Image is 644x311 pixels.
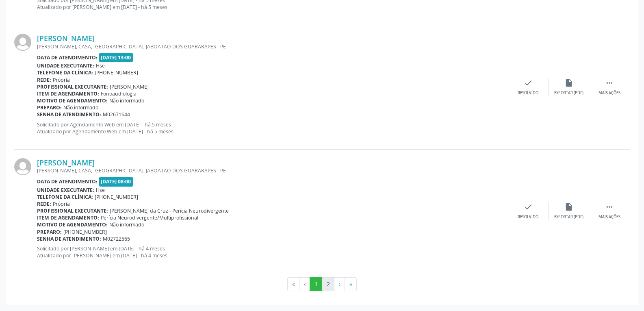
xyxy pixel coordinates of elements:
[37,158,95,167] a: [PERSON_NAME]
[110,207,229,214] span: [PERSON_NAME] da Cruz - Perícia Neurodivergente
[109,221,144,228] span: Não informado
[63,104,98,111] span: Não informado
[37,83,108,90] b: Profissional executante:
[564,202,573,211] i: insert_drive_file
[37,76,51,83] b: Rede:
[524,202,533,211] i: check
[95,194,138,200] span: [PHONE_NUMBER]
[554,214,583,220] div: Exportar (PDF)
[14,158,31,175] img: img
[37,194,93,200] b: Telefone da clínica:
[37,187,94,194] b: Unidade executante:
[37,200,51,207] b: Rede:
[37,54,98,61] b: Data de atendimento:
[37,228,62,235] b: Preparo:
[37,90,99,97] b: Item de agendamento:
[63,228,107,235] span: [PHONE_NUMBER]
[37,43,508,50] div: [PERSON_NAME], CASA, [GEOGRAPHIC_DATA], JABOATAO DOS GUARARAPES - PE
[103,111,130,118] span: M02671644
[14,34,31,51] img: img
[99,53,133,62] span: [DATE] 13:00
[99,177,133,186] span: [DATE] 08:00
[95,69,138,76] span: [PHONE_NUMBER]
[564,78,573,87] i: insert_drive_file
[37,235,101,242] b: Senha de atendimento:
[310,277,322,291] button: Go to page 1
[518,90,538,96] div: Resolvido
[518,214,538,220] div: Resolvido
[598,214,620,220] div: Mais ações
[101,90,137,97] span: Fonoaudiologia
[14,277,630,291] ul: Pagination
[37,221,108,228] b: Motivo de agendamento:
[37,245,508,259] p: Solicitado por [PERSON_NAME] em [DATE] - há 4 meses Atualizado por [PERSON_NAME] em [DATE] - há 4...
[53,76,70,83] span: Própria
[53,200,70,207] span: Própria
[103,235,130,242] span: M02722565
[598,90,620,96] div: Mais ações
[322,277,334,291] button: Go to page 2
[110,83,149,90] span: [PERSON_NAME]
[554,90,583,96] div: Exportar (PDF)
[96,187,105,194] span: Hse
[345,277,357,291] button: Go to last page
[37,69,93,76] b: Telefone da clínica:
[37,207,108,214] b: Profissional executante:
[37,34,95,43] a: [PERSON_NAME]
[37,214,99,221] b: Item de agendamento:
[605,202,614,211] i: 
[334,277,345,291] button: Go to next page
[37,104,62,111] b: Preparo:
[37,111,101,118] b: Senha de atendimento:
[37,167,508,174] div: [PERSON_NAME], CASA, [GEOGRAPHIC_DATA], JABOATAO DOS GUARARAPES - PE
[605,78,614,87] i: 
[524,78,533,87] i: check
[37,62,94,69] b: Unidade executante:
[101,214,198,221] span: Perícia Neurodivergente/Multiprofissional
[96,62,105,69] span: Hse
[37,97,108,104] b: Motivo de agendamento:
[37,178,98,185] b: Data de atendimento:
[109,97,144,104] span: Não informado
[37,121,508,135] p: Solicitado por Agendamento Web em [DATE] - há 5 meses Atualizado por Agendamento Web em [DATE] - ...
